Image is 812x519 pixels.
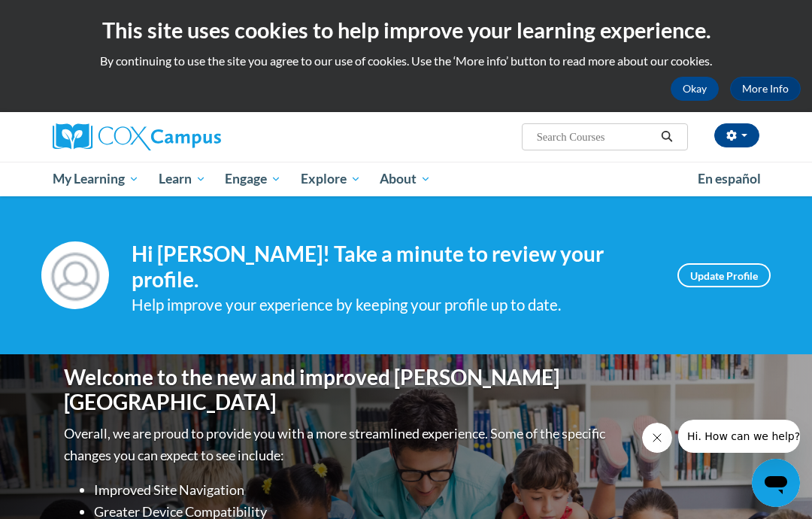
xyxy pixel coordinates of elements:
button: Account Settings [714,123,759,147]
input: Search Courses [535,128,656,146]
a: More Info [730,77,801,101]
a: En español [688,163,771,195]
img: Profile Image [41,241,109,309]
div: Help improve your experience by keeping your profile up to date. [132,293,655,317]
a: Engage [215,162,291,196]
span: Engage [225,170,281,188]
span: My Learning [53,170,139,188]
button: Search [656,128,678,146]
a: Explore [291,162,371,196]
span: About [380,170,431,188]
p: Overall, we are proud to provide you with a more streamlined experience. Some of the specific cha... [64,423,609,466]
h4: Hi [PERSON_NAME]! Take a minute to review your profile. [132,241,655,292]
a: About [371,162,441,196]
li: Improved Site Navigation [94,479,609,501]
a: Update Profile [677,263,771,287]
a: Cox Campus [53,123,273,150]
h2: This site uses cookies to help improve your learning experience. [11,15,801,45]
span: En español [698,171,761,187]
div: Main menu [41,162,771,196]
button: Okay [671,77,719,101]
iframe: Button to launch messaging window [752,459,800,507]
a: My Learning [43,162,149,196]
span: Explore [301,170,361,188]
img: Cox Campus [53,123,221,150]
a: Learn [149,162,216,196]
span: Learn [159,170,206,188]
h1: Welcome to the new and improved [PERSON_NAME][GEOGRAPHIC_DATA] [64,365,609,415]
p: By continuing to use the site you agree to our use of cookies. Use the ‘More info’ button to read... [11,53,801,69]
iframe: Message from company [678,420,800,453]
iframe: Close message [642,423,672,453]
